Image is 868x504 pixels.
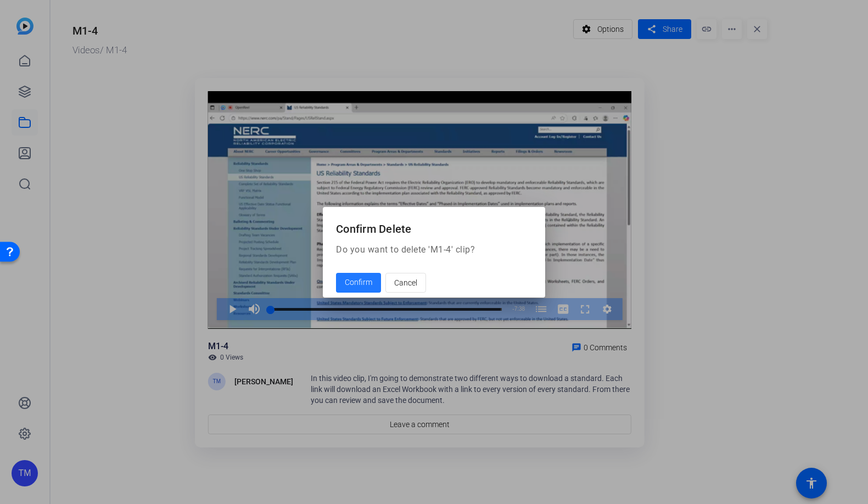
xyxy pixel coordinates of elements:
button: Cancel [385,273,426,293]
span: Confirm [345,277,372,288]
span: Do you want to delete 'M1-4' clip? [336,244,475,255]
span: Cancel [394,272,417,293]
button: Confirm [336,273,381,293]
h2: Confirm Delete [323,207,545,243]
